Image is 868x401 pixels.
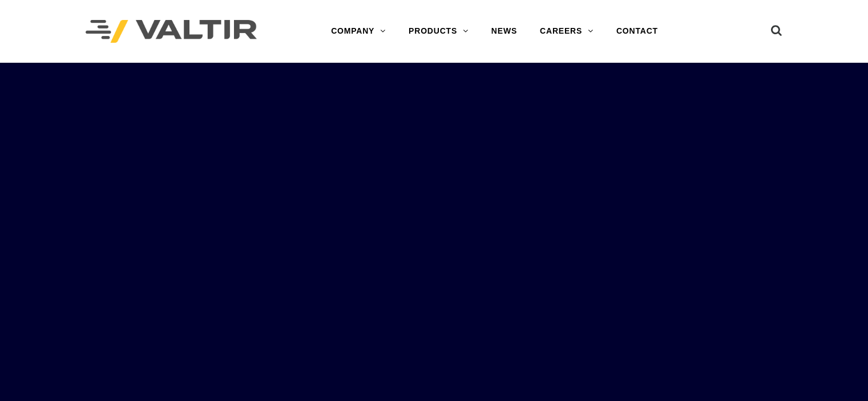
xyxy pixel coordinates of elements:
[320,20,397,43] a: COMPANY
[397,20,480,43] a: PRODUCTS
[480,20,528,43] a: NEWS
[86,20,257,43] img: Valtir
[605,20,669,43] a: CONTACT
[528,20,605,43] a: CAREERS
